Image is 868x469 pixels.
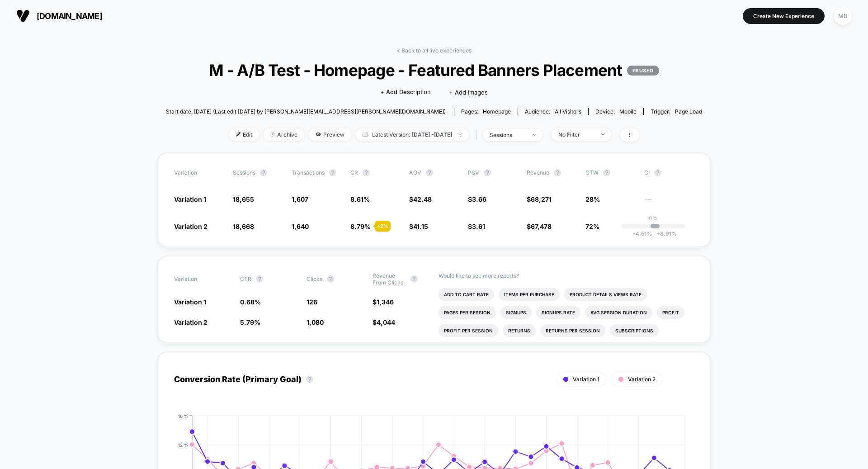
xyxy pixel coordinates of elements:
[16,9,30,23] img: Visually logo
[413,223,428,230] span: 41.15
[174,272,224,286] span: Variation
[743,8,825,24] button: Create New Experience
[531,223,552,230] span: 67,478
[439,288,494,301] li: Add To Cart Rate
[233,223,254,230] span: 18,668
[675,108,702,115] span: Page Load
[363,132,368,137] img: calendar
[439,306,496,319] li: Pages Per Session
[307,318,324,326] span: 1,080
[652,230,677,237] span: 8.91 %
[525,108,581,115] div: Audience:
[166,108,446,115] span: Start date: [DATE] (Last edit [DATE] by [PERSON_NAME][EMAIL_ADDRESS][PERSON_NAME][DOMAIN_NAME])
[37,11,102,21] span: [DOMAIN_NAME]
[555,108,581,115] span: All Visitors
[585,306,652,319] li: Avg Session Duration
[426,169,433,176] button: ?
[14,9,105,23] button: [DOMAIN_NAME]
[585,223,599,230] span: 72%
[409,195,432,203] span: $
[527,195,552,203] span: $
[413,195,432,203] span: 42.48
[652,222,654,228] p: |
[649,215,658,222] p: 0%
[484,169,491,176] button: ?
[240,275,251,282] span: CTR
[483,108,511,115] span: homepage
[503,324,536,337] li: Returns
[585,169,635,176] span: OTW
[236,132,241,137] img: edit
[619,108,637,115] span: mobile
[831,7,854,25] button: MB
[373,272,406,286] span: Revenue From Clicks
[459,133,462,135] img: end
[292,169,325,176] span: Transactions
[439,272,694,279] p: Would like to see more reports?
[573,376,599,383] span: Variation 1
[306,376,313,383] button: ?
[350,223,371,230] span: 8.79 %
[377,318,395,326] span: 4,044
[410,275,418,283] button: ?
[270,132,275,137] img: end
[178,442,189,447] tspan: 12 %
[527,223,552,230] span: $
[527,169,549,176] span: Revenue
[644,169,694,176] span: CI
[356,128,469,141] span: Latest Version: [DATE] - [DATE]
[174,223,208,230] span: Variation 2
[380,88,431,97] span: + Add Description
[260,169,267,176] button: ?
[531,195,552,203] span: 68,271
[536,306,580,319] li: Signups Rate
[309,128,351,141] span: Preview
[373,298,394,306] span: $
[540,324,605,337] li: Returns Per Session
[588,108,643,115] span: Device:
[350,195,370,203] span: 8.61 %
[461,108,511,115] div: Pages:
[327,275,334,283] button: ?
[533,134,536,136] img: end
[834,7,852,25] div: MB
[473,128,483,142] span: |
[233,169,255,176] span: Sessions
[627,66,659,76] p: PAUSED
[292,223,309,230] span: 1,640
[439,324,498,337] li: Profit Per Session
[654,169,661,176] button: ?
[500,306,532,319] li: Signups
[329,169,336,176] button: ?
[233,195,254,203] span: 18,655
[373,318,395,326] span: $
[651,108,702,115] div: Trigger:
[256,275,263,283] button: ?
[468,169,479,176] span: PSV
[449,89,488,96] span: + Add Images
[240,298,261,306] span: 0.68 %
[564,288,647,301] li: Product Details Views Rate
[468,195,486,203] span: $
[554,169,561,176] button: ?
[409,169,421,176] span: AOV
[396,47,472,54] a: < Back to all live experiences
[585,195,600,203] span: 28%
[468,223,485,230] span: $
[610,324,659,337] li: Subscriptions
[307,275,322,282] span: Clicks
[499,288,560,301] li: Items Per Purchase
[174,298,206,306] span: Variation 1
[644,197,694,204] span: ---
[174,318,208,326] span: Variation 2
[363,169,370,176] button: ?
[628,376,656,383] span: Variation 2
[292,195,308,203] span: 1,607
[377,298,394,306] span: 1,346
[229,128,259,141] span: Edit
[657,306,684,319] li: Profit
[375,221,391,232] div: + 2 %
[656,230,660,237] span: +
[472,195,486,203] span: 3.66
[409,223,428,230] span: $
